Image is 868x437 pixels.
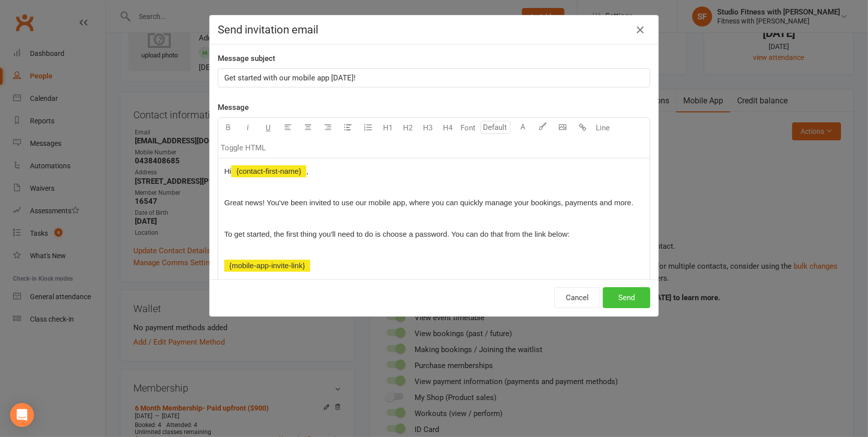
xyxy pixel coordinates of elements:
[306,167,308,175] span: ,
[438,118,458,138] button: H4
[593,118,613,138] button: Line
[398,118,418,138] button: H2
[218,138,268,158] button: Toggle HTML
[418,118,438,138] button: H3
[218,101,249,113] label: Message
[224,198,633,207] span: Great news! You've been invited to use our mobile app, where you can quickly manage your bookings...
[224,73,356,82] span: Get started with our mobile app [DATE]!
[224,167,231,175] span: Hi
[266,123,271,132] span: U
[218,52,275,64] label: Message subject
[632,22,648,38] button: Close
[554,287,600,308] button: Cancel
[258,118,278,138] button: U
[603,287,650,308] button: Send
[10,403,34,427] div: Open Intercom Messenger
[458,118,478,138] button: Font
[378,118,398,138] button: H1
[513,118,533,138] button: A
[218,23,650,36] h4: Send invitation email
[224,230,570,238] span: To get started, the first thing you'll need to do is choose a password. You can do that from the ...
[480,121,510,134] input: Default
